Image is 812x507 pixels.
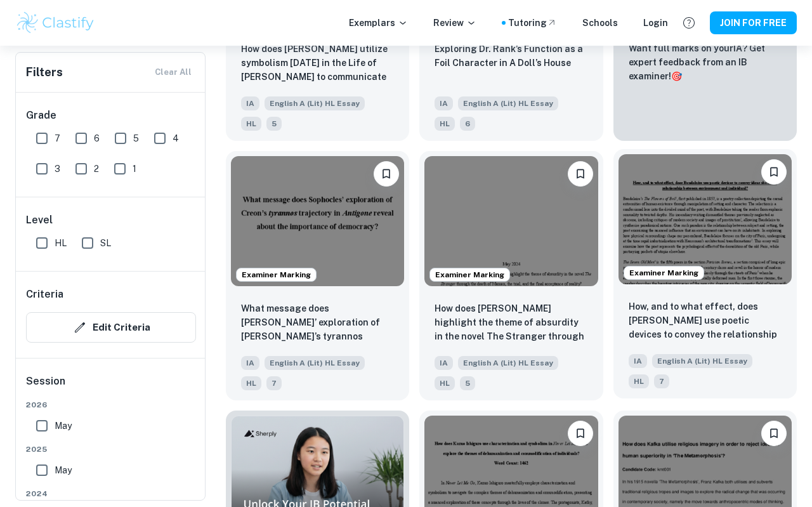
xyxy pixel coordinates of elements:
p: Want full marks on your IA ? Get expert feedback from an IB examiner! [629,41,782,83]
span: 2024 [26,488,196,499]
span: HL [629,374,649,388]
span: 1 [133,162,136,176]
span: May [55,419,72,433]
span: English A (Lit) HL Essay [265,96,365,110]
img: Clastify logo [15,10,96,36]
button: Edit Criteria [26,312,196,343]
p: Exploring Dr. Rank’s Function as a Foil Character in A Doll’s House [435,42,587,70]
img: English A (Lit) HL Essay IA example thumbnail: How, and to what effect, does Baudelaire [619,154,792,284]
h6: Criteria [26,287,63,302]
span: 7 [654,374,669,388]
span: Examiner Marking [624,267,704,279]
button: Please log in to bookmark exemplars [761,421,787,446]
p: How does Albert Camus highlight the theme of absurdity in the novel The Stranger through the deat... [435,301,587,345]
h6: Level [26,213,196,228]
span: HL [435,117,455,131]
span: IA [435,96,453,110]
p: How, and to what effect, does Baudelaire use poetic devices to convey the relationship between en... [629,300,782,343]
h6: Filters [26,63,63,81]
span: HL [55,236,67,250]
button: Please log in to bookmark exemplars [568,421,593,446]
span: English A (Lit) HL Essay [458,356,558,370]
p: What message does Sophocles’ exploration of Creon’s tyrannos trajectory in Antigone reveal about ... [241,301,394,345]
span: IA [629,354,647,368]
span: IA [241,356,259,370]
button: Please log in to bookmark exemplars [761,159,787,185]
span: 6 [460,117,475,131]
span: 2 [94,162,99,176]
img: English A (Lit) HL Essay IA example thumbnail: What message does Sophocles’ exploration [231,156,404,286]
span: HL [241,117,261,131]
span: English A (Lit) HL Essay [652,354,752,368]
a: Tutoring [508,16,557,30]
span: IA [435,356,453,370]
span: SL [100,236,111,250]
h6: Session [26,374,196,399]
button: Help and Feedback [678,12,700,34]
span: English A (Lit) HL Essay [458,96,558,110]
span: IA [241,96,259,110]
button: JOIN FOR FREE [710,11,797,34]
span: 5 [266,117,282,131]
span: 4 [173,131,179,145]
span: 🎯 [671,71,682,81]
span: 2026 [26,399,196,411]
span: 3 [55,162,60,176]
span: 5 [460,376,475,390]
p: How does Aleksander Solzhenitsyn utilize symbolism in One Day in the Life of Ivan Denisovich to c... [241,42,394,85]
span: HL [241,376,261,390]
span: 7 [55,131,60,145]
span: 5 [133,131,139,145]
p: Review [433,16,476,30]
a: Schools [582,16,618,30]
img: English A (Lit) HL Essay IA example thumbnail: How does Albert Camus highlight the them [424,156,598,286]
span: 7 [266,376,282,390]
h6: Grade [26,108,196,123]
span: May [55,463,72,477]
span: 2025 [26,444,196,455]
a: Examiner MarkingPlease log in to bookmark exemplarsHow, and to what effect, does Baudelaire use p... [613,151,797,400]
span: Examiner Marking [430,269,509,280]
button: Please log in to bookmark exemplars [374,161,399,187]
span: HL [435,376,455,390]
p: Exemplars [349,16,408,30]
button: Please log in to bookmark exemplars [568,161,593,187]
span: 6 [94,131,100,145]
a: Login [643,16,668,30]
span: Examiner Marking [237,269,316,280]
span: English A (Lit) HL Essay [265,356,365,370]
a: Examiner MarkingPlease log in to bookmark exemplarsHow does Albert Camus highlight the theme of a... [419,151,603,400]
a: Examiner MarkingPlease log in to bookmark exemplarsWhat message does Sophocles’ exploration of Cr... [226,151,409,400]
